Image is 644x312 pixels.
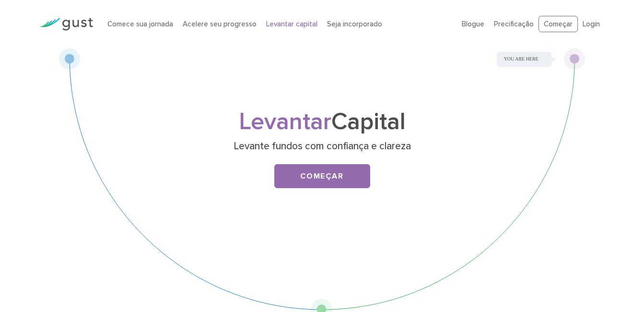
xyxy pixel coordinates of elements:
a: Seja incorporado [327,20,382,28]
a: Login [583,20,600,28]
a: Levantar capital [266,20,317,28]
img: Logotipo da rajada [39,18,93,31]
a: Começar [274,164,370,188]
h1: Capital [133,111,512,133]
span: Levantar [239,108,331,136]
a: Blogue [462,20,484,28]
a: Precificação [494,20,534,28]
a: Comece sua jornada [107,20,173,28]
p: Levante fundos com confiança e clareza [136,140,508,153]
a: Começar [539,16,578,33]
a: Acelere seu progresso [183,20,257,28]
